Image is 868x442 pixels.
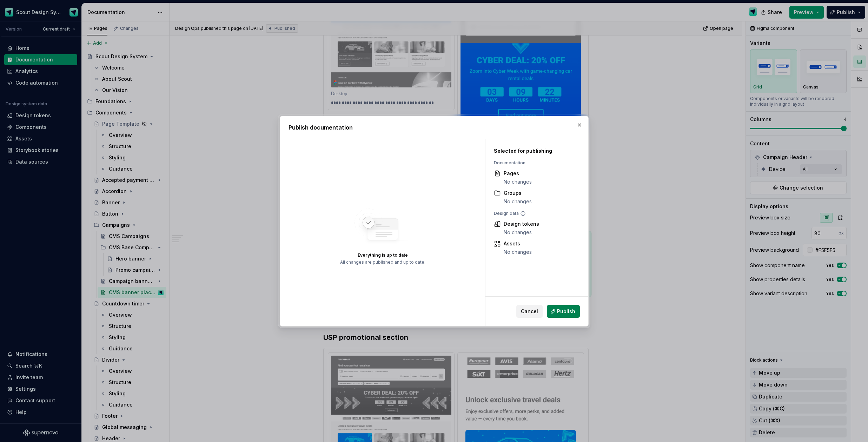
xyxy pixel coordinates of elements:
button: Publish [547,305,580,318]
h2: Publish documentation [289,123,580,132]
div: Everything is up to date [357,252,408,258]
div: No changes [504,249,532,256]
div: No changes [504,229,539,236]
div: Design data [494,211,576,216]
span: Publish [557,308,575,315]
span: Cancel [521,308,538,315]
div: No changes [504,178,532,185]
button: Cancel [516,305,543,318]
div: Groups [504,190,532,197]
div: Documentation [494,160,576,166]
div: Design tokens [504,220,539,227]
div: Pages [504,170,532,177]
div: Selected for publishing [494,147,576,154]
div: No changes [504,198,532,205]
div: Assets [504,240,532,247]
div: All changes are published and up to date. [340,259,425,265]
